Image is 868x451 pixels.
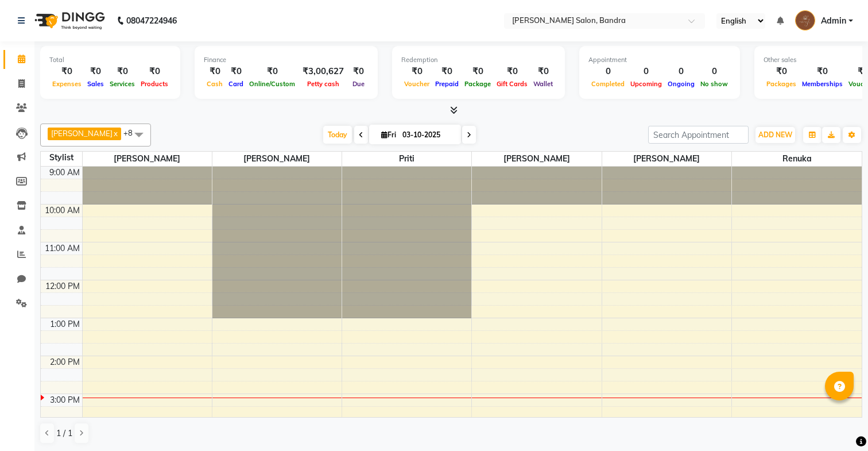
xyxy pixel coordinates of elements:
[627,80,665,88] span: Upcoming
[204,55,369,65] div: Finance
[820,405,857,440] iframe: chat widget
[462,80,494,88] span: Package
[665,65,697,78] div: 0
[84,80,107,88] span: Sales
[323,126,352,144] span: Today
[84,65,107,78] div: ₹0
[138,65,171,78] div: ₹0
[123,128,141,137] span: +8
[350,80,367,88] span: Due
[47,167,82,179] div: 9:00 AM
[530,80,556,88] span: Wallet
[212,152,342,166] span: [PERSON_NAME]
[226,65,246,78] div: ₹0
[588,65,627,78] div: 0
[494,65,530,78] div: ₹0
[204,80,226,88] span: Cash
[48,356,82,368] div: 2:00 PM
[530,65,556,78] div: ₹0
[472,152,601,166] span: [PERSON_NAME]
[799,65,846,78] div: ₹0
[42,242,82,255] div: 11:00 AM
[821,15,846,27] span: Admin
[627,65,665,78] div: 0
[42,205,82,217] div: 10:00 AM
[29,5,108,37] img: logo
[348,65,369,78] div: ₹0
[648,126,749,144] input: Search Appointment
[126,5,177,37] b: 08047224946
[43,280,82,292] div: 12:00 PM
[432,65,462,78] div: ₹0
[107,65,138,78] div: ₹0
[138,80,171,88] span: Products
[226,80,246,88] span: Card
[588,80,627,88] span: Completed
[83,152,212,166] span: [PERSON_NAME]
[401,80,432,88] span: Voucher
[49,55,171,65] div: Total
[304,80,342,88] span: Petty cash
[41,152,82,164] div: Stylist
[602,152,731,166] span: [PERSON_NAME]
[56,427,72,440] span: 1 / 1
[764,65,799,78] div: ₹0
[246,65,298,78] div: ₹0
[378,130,399,139] span: Fri
[48,318,82,330] div: 1:00 PM
[401,65,432,78] div: ₹0
[697,80,731,88] span: No show
[665,80,697,88] span: Ongoing
[462,65,494,78] div: ₹0
[588,55,731,65] div: Appointment
[755,127,795,143] button: ADD NEW
[107,80,138,88] span: Services
[342,152,471,166] span: Priti
[204,65,226,78] div: ₹0
[795,10,815,30] img: Admin
[399,126,456,144] input: 2025-10-03
[246,80,298,88] span: Online/Custom
[113,129,118,138] a: x
[697,65,731,78] div: 0
[51,129,113,138] span: [PERSON_NAME]
[799,80,846,88] span: Memberships
[49,80,84,88] span: Expenses
[432,80,462,88] span: Prepaid
[298,65,348,78] div: ₹3,00,627
[732,152,862,166] span: Renuka
[401,55,556,65] div: Redemption
[49,65,84,78] div: ₹0
[494,80,530,88] span: Gift Cards
[48,394,82,406] div: 3:00 PM
[764,80,799,88] span: Packages
[758,130,792,139] span: ADD NEW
